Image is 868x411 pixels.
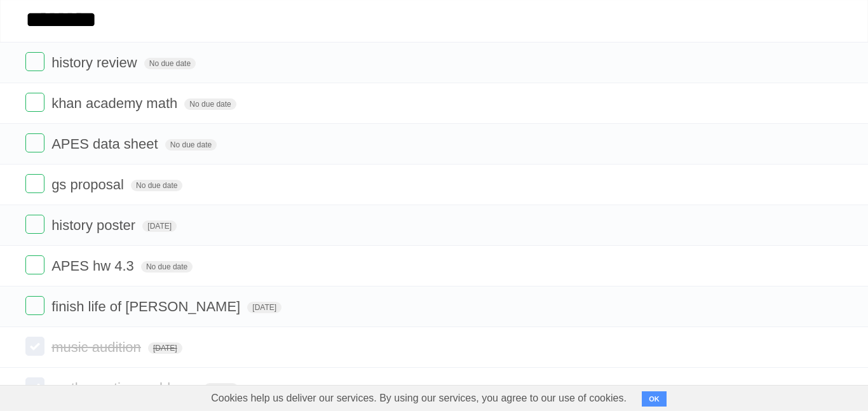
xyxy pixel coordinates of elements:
[25,296,44,315] label: Done
[204,383,238,394] span: [DATE]
[25,133,44,152] label: Done
[25,377,44,396] label: Done
[184,98,236,110] span: No due date
[51,217,139,233] span: history poster
[51,258,137,274] span: APES hw 4.3
[25,337,44,356] label: Done
[51,55,140,71] span: history review
[51,339,144,355] span: music audition
[51,299,243,314] span: finish life of [PERSON_NAME]
[642,391,667,407] button: OK
[25,174,44,193] label: Done
[25,255,44,274] label: Done
[165,139,217,151] span: No due date
[25,215,44,234] label: Done
[141,261,193,273] span: No due date
[198,386,639,411] span: Cookies help us deliver our services. By using our services, you agree to our use of cookies.
[51,136,161,152] span: APES data sheet
[148,342,182,354] span: [DATE]
[131,180,182,191] span: No due date
[51,380,200,396] span: math practice problems
[142,220,177,232] span: [DATE]
[247,302,281,313] span: [DATE]
[25,52,44,71] label: Done
[144,58,196,69] span: No due date
[25,93,44,112] label: Done
[51,95,180,111] span: khan academy math
[51,177,127,192] span: gs proposal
